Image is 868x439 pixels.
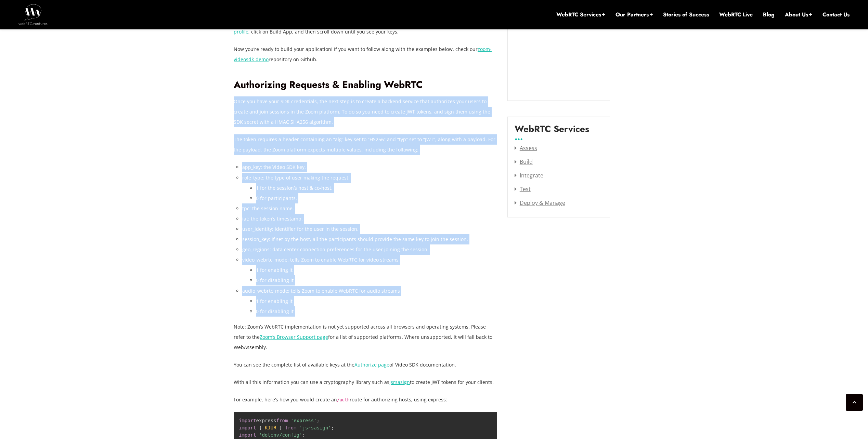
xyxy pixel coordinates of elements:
[285,425,297,430] span: from
[234,360,497,370] p: You can see the complete list of available keys at the of Video SDK documentation.
[291,418,317,423] span: 'express'
[242,214,497,224] li: iat: the token’s timestamp.
[242,203,497,214] li: tpc: the session name.
[242,255,497,285] li: video_webrtc_mode: tells Zoom to enable WebRTC for video streams
[256,275,497,285] li: 0 for disabling it
[256,193,497,203] li: 0 for participants.
[239,425,256,430] span: import
[719,11,753,18] a: WebRTC Live
[239,418,256,423] span: import
[259,425,262,430] span: {
[515,185,531,193] a: Test
[242,234,497,244] li: session_key: if set by the host, all the participants should provide the same key to join the ses...
[785,11,812,18] a: About Us
[337,398,350,402] code: /auth
[256,306,497,317] li: 0 for disabling it
[354,361,389,368] a: Authorize page
[260,334,328,340] a: Zoom’s Browser Support page
[256,265,497,275] li: 1 for enabling it
[242,162,497,172] li: app_key: the Video SDK key.
[242,244,497,255] li: geo_regions: data center connection preferences for the user joining the session.
[234,79,497,91] h2: Authorizing Requests & Enabling WebRTC
[234,96,497,127] p: Once you have your SDK credentials, the next step is to create a backend service that authorizes ...
[242,224,497,234] li: user_identity: identifier for the user in the session.
[515,199,565,207] a: Deploy & Manage
[515,172,543,179] a: Integrate
[234,44,497,65] p: Now you’re ready to build your application! If you want to follow along with the examples below, ...
[18,4,48,25] img: WebRTC.ventures
[279,425,282,430] span: }
[276,418,288,423] span: from
[302,432,305,438] span: ;
[331,425,334,430] span: ;
[822,11,850,18] a: Contact Us
[515,144,537,152] a: Assess
[234,395,497,405] p: For example, here’s how you would create an route for authorizing hosts, using express:
[234,134,497,155] p: The token requires a header containing an “alg” key set to “HS256” and “typ” set to “JWT”, along ...
[265,425,276,430] span: KJUR
[317,418,320,423] span: ;
[242,286,497,317] li: audio_webrtc_mode: tells Zoom to enable WebRTC for audio streams
[763,11,775,18] a: Blog
[515,158,533,165] a: Build
[299,425,331,430] span: 'jsrsasign'
[556,11,605,18] a: WebRTC Services
[515,124,589,139] label: WebRTC Services
[256,296,497,306] li: 1 for enabling it
[239,432,256,438] span: import
[234,322,497,352] p: Note: Zoom’s WebRTC implementation is not yet supported across all browsers and operating systems...
[256,183,497,193] li: 1 for the session’s host & co-host.
[242,173,497,203] li: role_type: the type of user making the request.
[389,379,410,385] a: jsrsasign
[663,11,709,18] a: Stories of Success
[234,377,497,387] p: With all this information you can use a cryptography library such as to create JWT tokens for you...
[616,11,653,18] a: Our Partners
[259,432,302,438] span: 'dotenv/config'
